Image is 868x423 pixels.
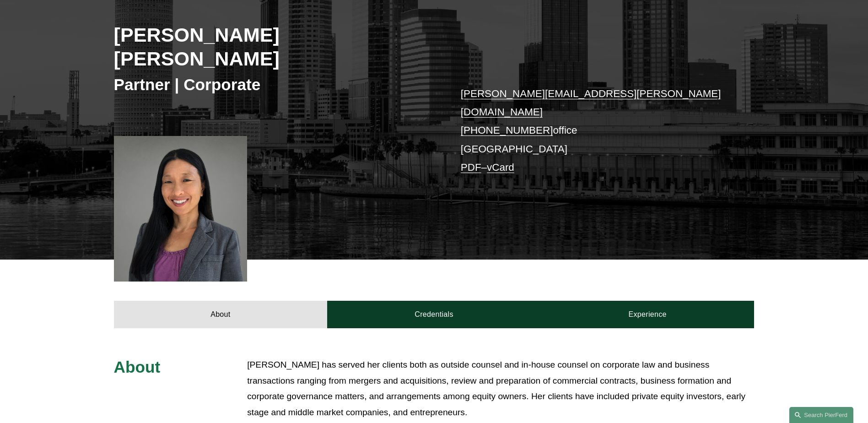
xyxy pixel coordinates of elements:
a: Credentials [327,301,541,328]
a: PDF [461,162,481,173]
p: [PERSON_NAME] has served her clients both as outside counsel and in-house counsel on corporate la... [247,357,754,420]
p: office [GEOGRAPHIC_DATA] – [461,85,728,177]
a: vCard [487,162,514,173]
h2: [PERSON_NAME] [PERSON_NAME] [114,23,434,71]
h3: Partner | Corporate [114,75,434,95]
a: [PERSON_NAME][EMAIL_ADDRESS][PERSON_NAME][DOMAIN_NAME] [461,88,721,118]
span: About [114,358,161,376]
a: [PHONE_NUMBER] [461,125,553,136]
a: About [114,301,328,328]
a: Experience [541,301,755,328]
a: Search this site [789,407,853,423]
